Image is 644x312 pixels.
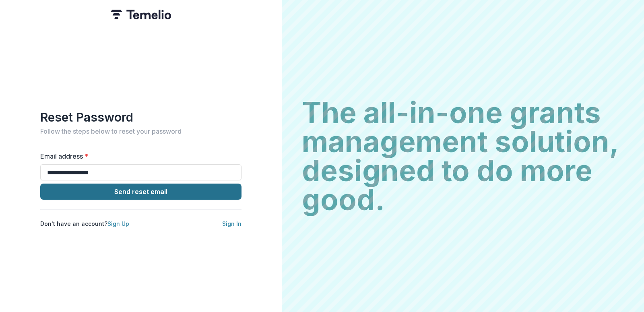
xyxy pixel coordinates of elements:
button: Send reset email [40,184,242,200]
h2: Follow the steps below to reset your password [40,128,242,135]
p: Don't have an account? [40,219,129,228]
a: Sign Up [107,220,129,227]
label: Email address [40,151,237,161]
h1: Reset Password [40,110,242,124]
img: Temelio [111,10,171,19]
a: Sign In [222,220,242,227]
